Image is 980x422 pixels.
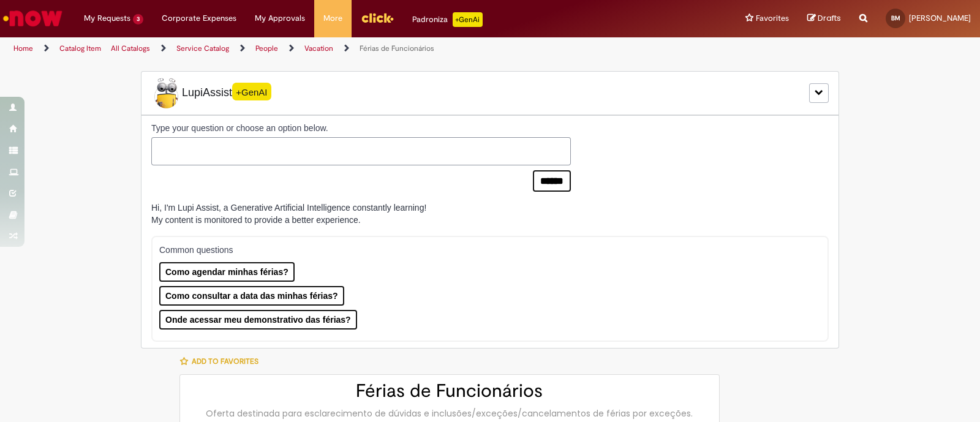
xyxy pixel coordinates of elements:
ul: Page breadcrumbs [9,37,644,60]
span: Drafts [818,12,841,24]
span: More [323,12,342,24]
label: Type your question or choose an option below. [151,122,571,134]
p: +GenAi [453,12,483,27]
h2: Férias de Funcionários [192,381,707,401]
span: +GenAI [232,83,271,100]
a: Vacation [304,43,333,53]
a: Home [13,43,33,53]
a: Férias de Funcionários [360,43,434,53]
button: Como consultar a data das minhas férias? [159,286,344,306]
div: Oferta destinada para esclarecimento de dúvidas e inclusões/exceções/cancelamentos de férias por ... [192,407,707,420]
div: LupiLupiAssist+GenAI [141,71,839,115]
span: My Approvals [255,12,305,24]
a: People [255,43,278,53]
span: LupiAssist [151,78,271,108]
button: Onde acessar meu demonstrativo das férias? [159,310,357,330]
a: Drafts [807,13,841,24]
p: Common questions [159,244,808,256]
img: click_logo_yellow_360x200.png [361,9,394,27]
span: Add to favorites [192,356,258,366]
span: 3 [133,14,143,24]
button: Como agendar minhas férias? [159,262,295,282]
span: Corporate Expenses [162,12,236,24]
span: BM [891,14,900,22]
span: [PERSON_NAME] [909,13,971,23]
div: Padroniza [412,12,483,27]
a: All Catalogs [111,43,150,53]
img: Lupi [151,78,182,108]
div: Hi, I'm Lupi Assist, a Generative Artificial Intelligence constantly learning! My content is moni... [151,202,426,226]
span: My Requests [84,12,130,24]
button: Add to favorites [179,349,265,374]
a: Catalog Item [59,43,101,53]
a: Service Catalog [176,43,229,53]
span: Favorites [756,12,789,24]
img: ServiceNow [1,6,64,31]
